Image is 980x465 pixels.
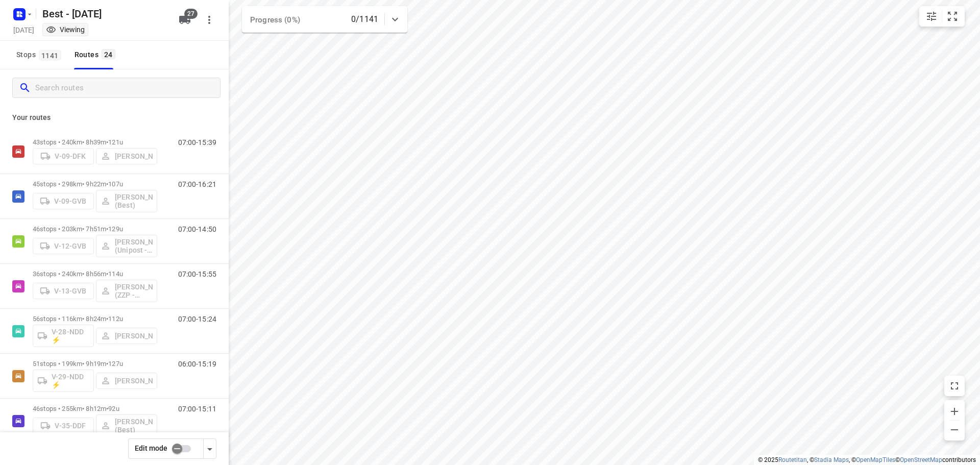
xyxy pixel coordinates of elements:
[178,225,216,233] p: 07:00-14:50
[33,315,157,323] p: 56 stops • 116km • 8h24m
[33,360,157,368] p: 51 stops • 199km • 9h19m
[35,80,220,96] input: Search routes
[106,225,108,233] span: •
[108,180,123,188] span: 107u
[106,180,108,188] span: •
[108,360,123,368] span: 127u
[199,10,219,30] button: More
[856,456,895,463] a: OpenMapTiles
[135,444,167,452] span: Edit mode
[106,270,108,278] span: •
[108,405,119,412] span: 92u
[106,138,108,146] span: •
[46,25,85,35] div: You are currently in view mode. To make any changes, go to edit project.
[178,270,216,278] p: 07:00-15:55
[75,48,118,61] div: Routes
[178,360,216,368] p: 06:00-15:19
[184,9,198,19] span: 27
[39,50,61,60] span: 1141
[178,138,216,146] p: 07:00-15:39
[16,48,64,61] span: Stops
[942,6,963,27] button: Fit zoom
[33,138,157,146] p: 43 stops • 240km • 8h39m
[242,6,407,33] div: Progress (0%)0/1141
[178,180,216,188] p: 07:00-16:21
[351,13,378,26] p: 0/1141
[758,456,976,463] li: © 2025 , © , © © contributors
[106,360,108,368] span: •
[778,456,807,463] a: Routetitan
[900,456,942,463] a: OpenStreetMap
[102,49,115,59] span: 24
[33,270,157,278] p: 36 stops • 240km • 8h56m
[919,6,965,27] div: small contained button group
[814,456,849,463] a: Stadia Maps
[921,6,942,27] button: Map settings
[33,180,157,188] p: 45 stops • 298km • 9h22m
[33,225,157,233] p: 46 stops • 203km • 7h51m
[108,138,123,146] span: 121u
[106,405,108,412] span: •
[106,315,108,323] span: •
[108,225,123,233] span: 129u
[178,315,216,323] p: 07:00-15:24
[33,405,157,412] p: 46 stops • 255km • 8h12m
[12,112,216,123] p: Your routes
[204,442,216,455] div: Driver app settings
[175,10,195,30] button: 27
[178,405,216,413] p: 07:00-15:11
[108,315,123,323] span: 112u
[250,15,300,25] span: Progress (0%)
[108,270,123,278] span: 114u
